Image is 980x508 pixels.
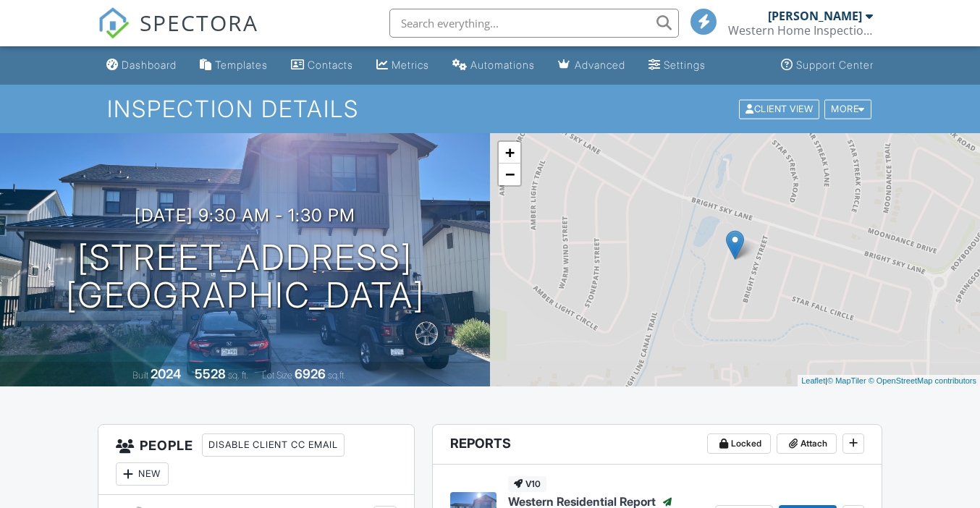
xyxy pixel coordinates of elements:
[140,7,258,38] span: SPECTORA
[447,52,541,79] a: Automations (Basic)
[389,9,679,38] input: Search everything...
[738,103,823,114] a: Client View
[151,366,181,381] div: 2024
[202,433,345,457] div: Disable Client CC Email
[98,7,130,39] img: The Best Home Inspection Software - Spectora
[122,59,177,71] div: Dashboard
[101,52,182,79] a: Dashboard
[135,206,355,225] h3: [DATE] 9:30 am - 1:30 pm
[262,370,292,381] span: Lot Size
[801,376,825,385] a: Leaflet
[499,142,520,164] a: Zoom in
[869,376,976,385] a: © OpenStreetMap contributors
[194,52,274,79] a: Templates
[328,370,346,381] span: sq.ft.
[470,59,535,71] div: Automations
[768,9,862,23] div: [PERSON_NAME]
[107,96,873,122] h1: Inspection Details
[552,52,631,79] a: Advanced
[643,52,711,79] a: Settings
[796,59,874,71] div: Support Center
[228,370,248,381] span: sq. ft.
[285,52,359,79] a: Contacts
[295,366,326,381] div: 6926
[195,366,226,381] div: 5528
[798,375,980,387] div: |
[392,59,429,71] div: Metrics
[132,370,148,381] span: Built
[98,20,258,50] a: SPECTORA
[664,59,706,71] div: Settings
[824,99,871,119] div: More
[308,59,353,71] div: Contacts
[739,99,819,119] div: Client View
[371,52,435,79] a: Metrics
[215,59,268,71] div: Templates
[775,52,879,79] a: Support Center
[728,23,873,38] div: Western Home Inspections LLC
[66,239,425,316] h1: [STREET_ADDRESS] [GEOGRAPHIC_DATA]
[98,425,413,495] h3: People
[499,164,520,185] a: Zoom out
[827,376,866,385] a: © MapTiler
[116,462,169,486] div: New
[575,59,625,71] div: Advanced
